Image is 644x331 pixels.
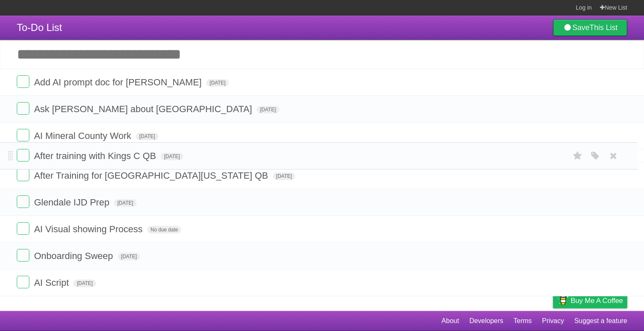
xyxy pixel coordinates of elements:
span: [DATE] [114,199,137,207]
span: Ask [PERSON_NAME] about [GEOGRAPHIC_DATA] [34,104,254,114]
label: Done [17,249,29,262]
label: Star task [570,149,586,163]
span: [DATE] [273,172,296,180]
label: Done [17,276,29,288]
a: Privacy [542,313,564,329]
label: Done [17,149,29,162]
span: After Training for [GEOGRAPHIC_DATA][US_STATE] QB [34,170,270,181]
img: Buy me a coffee [557,293,569,308]
span: [DATE] [257,106,279,113]
span: To-Do List [17,22,62,33]
span: AI Mineral County Work [34,131,133,141]
span: Onboarding Sweep [34,251,115,261]
a: About [441,313,459,329]
label: Done [17,195,29,208]
b: This List [589,23,618,32]
span: [DATE] [73,280,96,287]
span: [DATE] [136,133,158,140]
span: No due date [147,226,181,233]
label: Done [17,222,29,235]
span: AI Visual showing Process [34,224,145,234]
span: [DATE] [118,253,140,260]
label: Done [17,129,29,141]
span: [DATE] [161,153,183,160]
a: Terms [514,313,532,329]
a: SaveThis List [553,19,627,36]
span: [DATE] [206,79,229,87]
label: Done [17,102,29,115]
span: Add AI prompt doc for [PERSON_NAME] [34,77,204,87]
a: Suggest a feature [574,313,627,329]
a: Buy me a coffee [553,293,627,308]
label: Done [17,75,29,88]
span: AI Script [34,277,71,288]
label: Done [17,169,29,181]
span: After training with Kings C QB [34,151,158,161]
span: Buy me a coffee [571,293,623,308]
a: Developers [469,313,503,329]
span: Glendale IJD Prep [34,197,112,208]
